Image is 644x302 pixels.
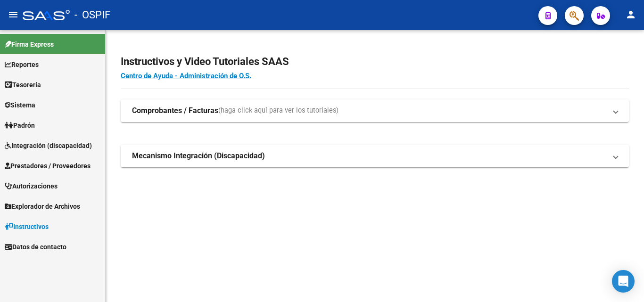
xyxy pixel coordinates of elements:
span: Firma Express [5,39,54,49]
span: Autorizaciones [5,181,58,191]
strong: Mecanismo Integración (Discapacidad) [132,151,265,161]
span: Explorador de Archivos [5,201,80,212]
span: Datos de contacto [5,242,66,252]
span: Sistema [5,100,35,110]
strong: Comprobantes / Facturas [132,106,218,116]
mat-expansion-panel-header: Mecanismo Integración (Discapacidad) [121,145,629,167]
span: Integración (discapacidad) [5,140,92,151]
span: (haga click aquí para ver los tutoriales) [218,106,339,116]
mat-expansion-panel-header: Comprobantes / Facturas(haga click aquí para ver los tutoriales) [121,99,629,122]
span: Reportes [5,59,39,70]
span: - OSPIF [74,5,110,25]
span: Instructivos [5,221,49,232]
h2: Instructivos y Video Tutoriales SAAS [121,53,629,71]
div: Open Intercom Messenger [612,270,635,293]
span: Padrón [5,120,35,131]
span: Tesorería [5,80,41,90]
mat-icon: menu [8,9,19,20]
a: Centro de Ayuda - Administración de O.S. [121,72,251,80]
mat-icon: person [625,9,636,20]
span: Prestadores / Proveedores [5,161,91,171]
